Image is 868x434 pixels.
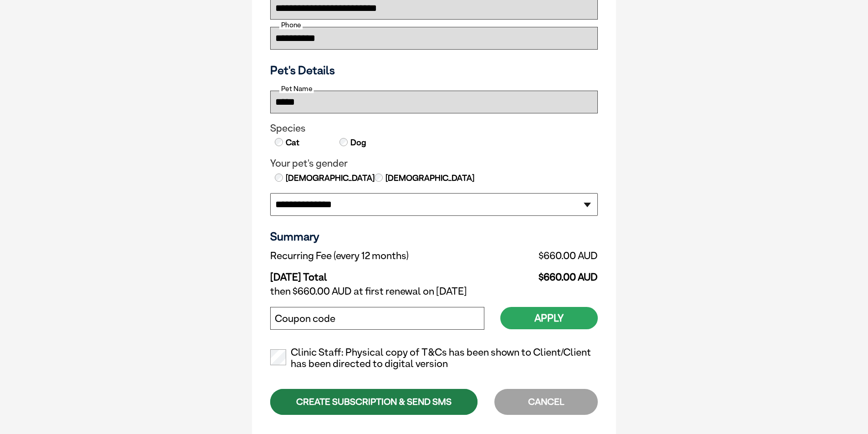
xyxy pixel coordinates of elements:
label: Clinic Staff: Physical copy of T&Cs has been shown to Client/Client has been directed to digital ... [270,347,598,370]
td: [DATE] Total [270,264,498,283]
legend: Your pet's gender [270,158,598,169]
h3: Pet's Details [267,63,601,77]
td: $660.00 AUD [498,264,598,283]
td: $660.00 AUD [498,248,598,264]
legend: Species [270,123,598,134]
td: Recurring Fee (every 12 months) [270,248,498,264]
td: then $660.00 AUD at first renewal on [DATE] [270,283,598,300]
div: CANCEL [494,389,598,415]
label: Coupon code [275,313,335,325]
h3: Summary [270,230,598,243]
label: Phone [279,21,303,29]
button: Apply [500,307,598,329]
input: Clinic Staff: Physical copy of T&Cs has been shown to Client/Client has been directed to digital ... [270,349,286,365]
div: CREATE SUBSCRIPTION & SEND SMS [270,389,478,415]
